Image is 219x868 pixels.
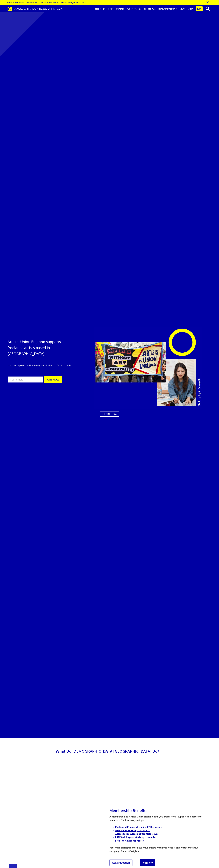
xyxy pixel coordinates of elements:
a: Brand [DEMOGRAPHIC_DATA][GEOGRAPHIC_DATA] [5,5,65,12]
a: Join [196,6,203,11]
a: 30 minutes FREE legal advice → [115,829,150,832]
h1: Artists’ Union England supports freelance artists based in [GEOGRAPHIC_DATA]. [8,339,73,357]
li: FREE training and study opportunities [115,836,203,839]
a: Explore AUE [143,5,157,12]
a: Free Tax Advice for Artists → [115,839,147,842]
input: Your email [8,376,43,383]
a: Join Now [140,859,155,866]
a: Rates of Pay [92,5,107,12]
a: Public and Products Liability (PPL) insurance → [115,826,166,828]
button: JOIN NOW [44,376,62,383]
a: SEE BENEFITS [100,412,119,417]
a: Ask a question [109,859,132,866]
p: A membership to Artists’ Union England gets you professional support and access to resources. Tha... [109,815,203,822]
a: AUE Represents [125,5,143,12]
li: Access to resources about artists’ issues [115,832,203,836]
p: Membership costs £48 annually – equivalent to £4 per month. [8,364,73,367]
h2: What Do [DEMOGRAPHIC_DATA][GEOGRAPHIC_DATA] Do? [25,748,190,754]
span: [DEMOGRAPHIC_DATA][GEOGRAPHIC_DATA] [13,7,63,10]
a: News [178,5,186,12]
button: search [203,6,212,12]
a: Log in [186,5,194,12]
p: Your membership means help will be there when you need it and we’ll constantly campaign for artis... [109,846,203,853]
h2: Membership Benefits [109,808,203,814]
a: Benefits [115,5,125,12]
a: Latest News:Artists’ Union England stands with members who uphold the boycott of Israel → [7,1,86,4]
a: Renew Membership [157,5,178,12]
strong: Latest News: [7,1,19,4]
a: Home [107,5,115,12]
